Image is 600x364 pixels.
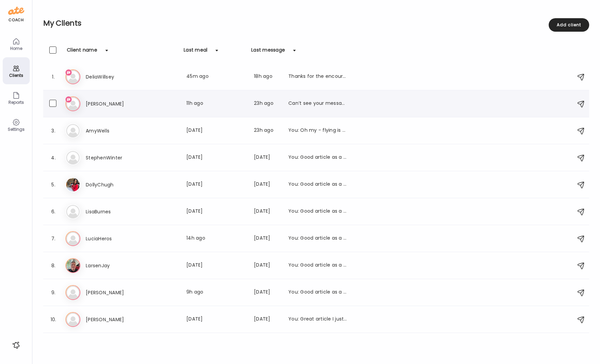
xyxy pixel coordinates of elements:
[288,235,348,243] div: You: Good article as a reminder to eat your veggies💚 20 Best Non-Starchy Vegetables to Add to You...
[4,73,28,78] div: Clients
[254,315,280,324] div: [DATE]
[184,47,207,57] div: Last meal
[288,73,348,81] div: Thanks for the encouragement and it’s a good day!
[49,208,57,216] div: 6.
[186,235,246,243] div: 14h ago
[49,154,57,162] div: 4.
[86,208,145,216] h3: LisaBurnes
[254,181,280,189] div: [DATE]
[49,315,57,324] div: 10.
[86,181,145,189] h3: DollyChugh
[254,73,280,81] div: 18h ago
[43,18,589,28] h2: My Clients
[186,262,246,270] div: [DATE]
[254,289,280,297] div: [DATE]
[186,289,246,297] div: 9h ago
[288,289,348,297] div: You: Good article as a reminder to eat your veggies💚 20 Best Non-Starchy Vegetables to Add to You...
[49,73,57,81] div: 1.
[4,100,28,104] div: Reports
[186,315,246,324] div: [DATE]
[288,315,348,324] div: You: Great article I just came across about food cravings and wanted to share: [URL][DOMAIN_NAME]
[49,262,57,270] div: 8.
[86,289,145,297] h3: [PERSON_NAME]
[288,262,348,270] div: You: Good article as a reminder to eat your veggies💚 20 Best Non-Starchy Vegetables to Add to You...
[186,181,246,189] div: [DATE]
[549,18,589,32] div: Add client
[254,262,280,270] div: [DATE]
[254,154,280,162] div: [DATE]
[49,181,57,189] div: 5.
[86,315,145,324] h3: [PERSON_NAME]
[186,154,246,162] div: [DATE]
[86,73,145,81] h3: DeliaWillsey
[186,100,246,108] div: 11h ago
[186,127,246,135] div: [DATE]
[86,262,145,270] h3: LarsenJay
[49,127,57,135] div: 3.
[254,235,280,243] div: [DATE]
[49,235,57,243] div: 7.
[254,127,280,135] div: 23h ago
[288,127,348,135] div: You: Oh my - flying is a journey! I am sure you had a wonderful time in [GEOGRAPHIC_DATA] - but i...
[8,17,24,23] div: coach
[251,47,285,57] div: Last message
[4,127,28,131] div: Settings
[288,100,348,108] div: Can’t see your messages
[86,154,145,162] h3: StephenWinter
[288,154,348,162] div: You: Good article as a reminder to eat your veggies💚 20 Best Non-Starchy Vegetables to Add to You...
[4,46,28,51] div: Home
[186,73,246,81] div: 45m ago
[288,181,348,189] div: You: Good article as a reminder to eat your veggies💚 20 Best Non-Starchy Vegetables to Add to You...
[86,100,145,108] h3: [PERSON_NAME]
[86,127,145,135] h3: AmyWells
[86,235,145,243] h3: LuciaHeros
[67,47,97,57] div: Client name
[186,208,246,216] div: [DATE]
[8,5,24,16] img: ate
[254,100,280,108] div: 23h ago
[254,208,280,216] div: [DATE]
[49,289,57,297] div: 9.
[288,208,348,216] div: You: Good article as a reminder to eat your veggies💚 20 Best Non-Starchy Vegetables to Add to You...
